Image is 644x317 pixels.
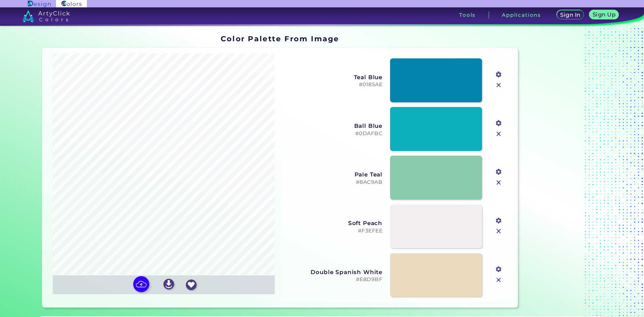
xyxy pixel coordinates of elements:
[186,279,197,290] img: icon_favourite_white.svg
[22,10,70,22] img: logo_artyclick_colors_white.svg
[561,12,580,17] h5: Sign In
[502,12,541,17] h3: Applications
[521,32,604,310] iframe: Advertisement
[28,1,50,7] img: ArtyClick Design logo
[285,171,383,178] h3: Pale Teal
[494,129,503,138] img: icon_close.svg
[591,11,617,19] a: Sign Up
[163,279,174,289] img: icon_download_white.svg
[285,74,383,81] h3: Teal Blue
[494,276,503,284] img: icon_close.svg
[285,130,383,137] h5: #0DAFBC
[558,11,583,19] a: Sign In
[459,12,476,17] h3: Tools
[494,227,503,235] img: icon_close.svg
[285,122,383,129] h3: Ball Blue
[494,81,503,90] img: icon_close.svg
[133,276,149,292] img: icon picture
[285,179,383,186] h5: #8AC9AB
[594,12,614,17] h5: Sign Up
[285,82,383,88] h5: #0185AE
[221,34,339,44] h1: Color Palette From Image
[285,228,383,234] h5: #F3EFEE
[285,269,383,275] h3: Double Spanish White
[285,220,383,226] h3: Soft Peach
[285,276,383,283] h5: #E8D9BF
[494,178,503,187] img: icon_close.svg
